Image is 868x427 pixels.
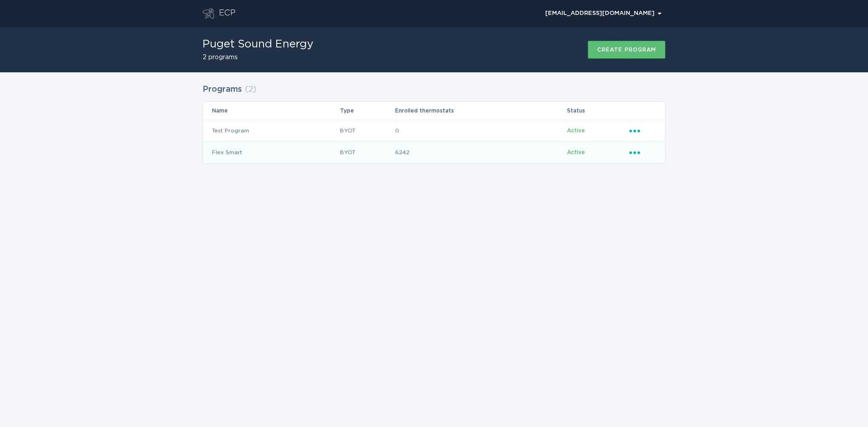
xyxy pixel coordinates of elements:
th: Enrolled thermostats [395,102,567,120]
div: Popover menu [541,7,665,20]
td: Flex Smart [203,141,340,163]
th: Type [340,102,394,120]
h2: 2 programs [203,54,313,61]
div: [EMAIL_ADDRESS][DOMAIN_NAME] [545,11,661,16]
h2: Programs [203,81,242,98]
td: 6242 [395,141,567,163]
div: Create program [597,47,656,52]
div: Popover menu [629,147,656,157]
td: BYOT [340,141,394,163]
td: BYOT [340,120,394,141]
tr: Table Headers [203,102,665,120]
div: Popover menu [629,126,656,136]
td: Test Program [203,120,340,141]
td: 0 [395,120,567,141]
button: Open user account details [541,7,665,20]
h1: Puget Sound Energy [203,39,313,50]
th: Name [203,102,340,120]
tr: 5f1247f2c0434ff9aaaf0393365fb9fe [203,141,665,163]
span: Active [567,128,585,133]
span: ( 2 ) [245,85,256,94]
button: Go to dashboard [203,8,214,19]
th: Status [566,102,629,120]
span: Active [567,150,585,155]
div: ECP [219,8,236,19]
button: Create program [588,41,665,59]
tr: 99594c4f6ff24edb8ece91689c11225c [203,120,665,141]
